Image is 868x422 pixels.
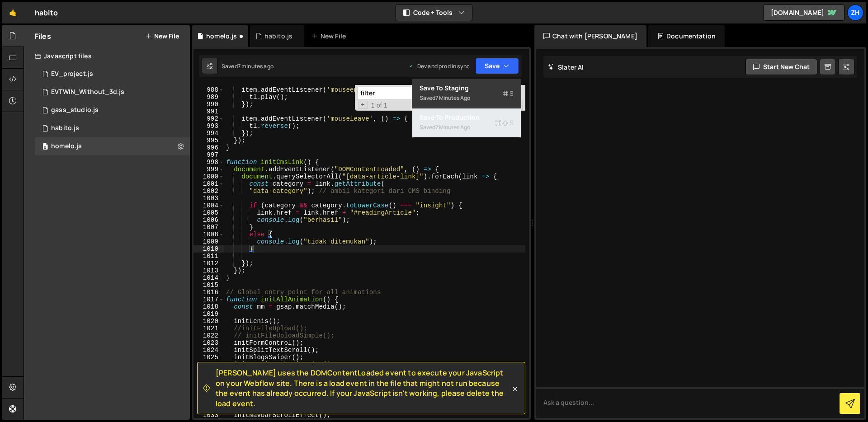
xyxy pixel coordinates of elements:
[193,296,224,303] div: 1017
[193,267,224,274] div: 1013
[35,65,190,83] div: 13378/40224.js
[193,375,224,383] div: 1028
[2,2,24,23] a: 🤙
[193,209,224,216] div: 1005
[264,32,292,41] div: habito.js
[51,142,82,150] div: homelo.js
[847,5,863,21] a: zh
[193,144,224,151] div: 996
[193,216,224,224] div: 1006
[475,58,519,74] button: Save
[193,122,224,130] div: 993
[35,101,190,119] div: 13378/43790.js
[193,368,224,375] div: 1027
[193,173,224,180] div: 1000
[193,224,224,231] div: 1007
[420,113,514,122] div: Save to Production
[193,188,224,195] div: 1002
[238,62,274,70] div: 7 minutes ago
[35,7,58,18] div: habito
[193,108,224,115] div: 991
[420,84,514,93] div: Save to Staging
[193,281,224,289] div: 1015
[193,202,224,209] div: 1004
[145,33,179,40] button: New File
[357,87,471,100] input: Search for
[412,108,521,138] button: Save to ProductionS Saved7 minutes ago
[193,383,224,390] div: 1029
[51,70,93,78] div: EV_project.js
[193,159,224,166] div: 998
[35,83,190,101] div: 13378/41195.js
[193,274,224,281] div: 1014
[408,62,470,70] div: Dev and prod in sync
[502,89,514,98] span: S
[534,25,646,47] div: Chat with [PERSON_NAME]
[51,88,124,96] div: EVTWIN_Without_3d.js
[193,180,224,188] div: 1001
[193,390,224,397] div: 1030
[193,289,224,296] div: 1016
[193,318,224,325] div: 1020
[648,25,725,47] div: Documentation
[548,63,584,71] h2: Slater AI
[193,231,224,238] div: 1008
[193,86,224,94] div: 988
[368,102,391,109] span: 1 of 1
[420,122,514,133] div: Saved
[420,93,514,103] div: Saved
[51,124,79,132] div: habito.js
[51,106,99,114] div: gass_studio.js
[216,368,510,408] span: [PERSON_NAME] uses the DOMContentLoaded event to execute your JavaScript on your Webflow site. Th...
[763,5,844,21] a: [DOMAIN_NAME]
[24,47,190,65] div: Javascript files
[193,339,224,347] div: 1023
[35,119,190,137] div: 13378/33578.js
[435,94,470,102] div: 7 minutes ago
[193,354,224,361] div: 1025
[193,260,224,267] div: 1012
[745,59,817,75] button: Start new chat
[193,94,224,101] div: 989
[193,101,224,108] div: 990
[193,361,224,368] div: 1026
[42,144,48,151] span: 0
[222,62,274,70] div: Saved
[193,303,224,310] div: 1018
[193,253,224,260] div: 1011
[412,79,521,108] button: Save to StagingS Saved7 minutes ago
[193,115,224,122] div: 992
[495,118,514,127] span: S
[193,137,224,144] div: 995
[311,32,349,41] div: New File
[193,332,224,339] div: 1022
[193,397,224,404] div: 1031
[193,245,224,253] div: 1010
[193,238,224,245] div: 1009
[358,101,368,109] span: Toggle Replace mode
[193,166,224,173] div: 999
[206,32,237,41] div: homelo.js
[193,412,224,419] div: 1033
[193,347,224,354] div: 1024
[193,404,224,412] div: 1032
[435,123,470,131] div: 7 minutes ago
[396,5,472,21] button: Code + Tools
[193,151,224,159] div: 997
[193,195,224,202] div: 1003
[193,130,224,137] div: 994
[35,31,51,41] h2: Files
[193,325,224,332] div: 1021
[193,310,224,318] div: 1019
[35,137,190,155] div: 13378/44011.js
